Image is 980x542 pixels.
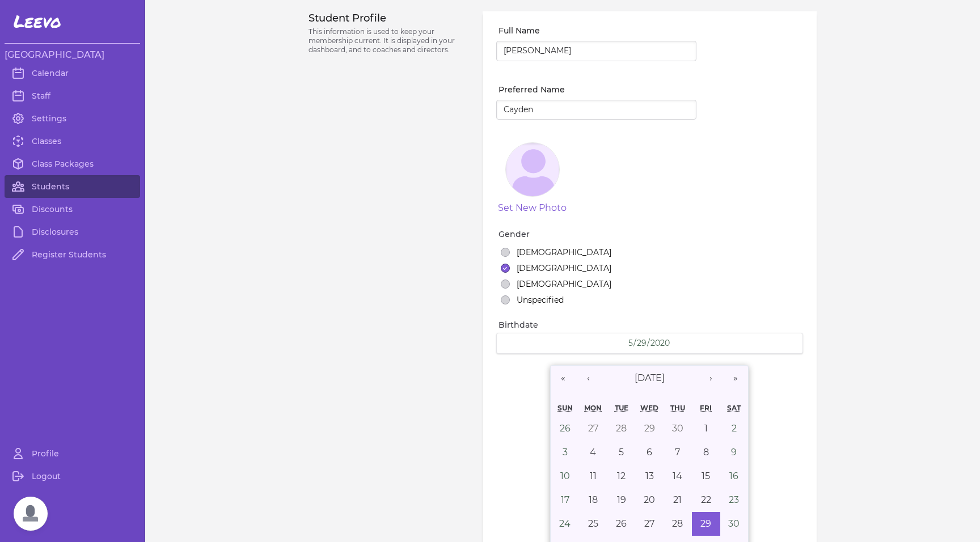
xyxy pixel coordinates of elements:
[635,488,664,512] button: May 20, 2020
[720,488,749,512] button: May 23, 2020
[584,404,602,412] abbr: Monday
[551,464,579,488] button: May 10, 2020
[675,447,680,458] abbr: May 7, 2020
[670,404,685,412] abbr: Thursday
[640,404,658,412] abbr: Wednesday
[701,494,711,505] abbr: May 22, 2020
[563,447,568,458] abbr: May 3, 2020
[499,319,803,331] label: Birthdate
[731,447,737,458] abbr: May 9, 2020
[673,494,682,505] abbr: May 21, 2020
[5,442,140,465] a: Profile
[499,84,696,95] label: Preferred Name
[664,441,692,464] button: May 7, 2020
[727,404,741,412] abbr: Saturday
[619,447,624,458] abbr: May 5, 2020
[590,447,596,458] abbr: May 4, 2020
[644,494,655,505] abbr: May 20, 2020
[645,471,654,481] abbr: May 13, 2020
[551,441,579,464] button: May 3, 2020
[692,441,720,464] button: May 8, 2020
[664,464,692,488] button: May 14, 2020
[720,441,749,464] button: May 9, 2020
[616,518,627,529] abbr: May 26, 2020
[664,488,692,512] button: May 21, 2020
[557,404,573,412] abbr: Sunday
[579,512,607,536] button: May 25, 2020
[589,494,598,505] abbr: May 18, 2020
[579,417,607,441] button: April 27, 2020
[703,447,709,458] abbr: May 8, 2020
[720,417,749,441] button: May 2, 2020
[635,372,665,383] span: [DATE]
[579,464,607,488] button: May 11, 2020
[14,11,61,32] span: Leevo
[729,494,739,505] abbr: May 23, 2020
[561,494,569,505] abbr: May 17, 2020
[607,512,636,536] button: May 26, 2020
[560,471,570,481] abbr: May 10, 2020
[607,441,636,464] button: May 5, 2020
[635,464,664,488] button: May 13, 2020
[5,221,140,243] a: Disclosures
[672,423,683,434] abbr: April 30, 2020
[628,338,633,349] input: MM
[499,228,803,240] label: Gender
[601,366,698,391] button: [DATE]
[14,497,48,531] a: Open chat
[5,243,140,266] a: Register Students
[650,338,671,349] input: YYYY
[5,465,140,488] a: Logout
[723,366,748,391] button: »
[616,423,627,434] abbr: April 28, 2020
[692,417,720,441] button: May 1, 2020
[728,518,740,529] abbr: May 30, 2020
[309,11,469,25] h3: Student Profile
[579,488,607,512] button: May 18, 2020
[702,471,710,481] abbr: May 15, 2020
[633,337,636,349] span: /
[644,518,654,529] abbr: May 27, 2020
[588,518,598,529] abbr: May 25, 2020
[607,464,636,488] button: May 12, 2020
[732,423,737,434] abbr: May 2, 2020
[700,404,712,412] abbr: Friday
[551,512,579,536] button: May 24, 2020
[607,488,636,512] button: May 19, 2020
[5,62,140,84] a: Calendar
[635,417,664,441] button: April 29, 2020
[496,41,696,61] input: Richard Button
[635,441,664,464] button: May 6, 2020
[647,447,652,458] abbr: May 6, 2020
[615,404,628,412] abbr: Tuesday
[647,337,650,349] span: /
[499,25,696,36] label: Full Name
[672,518,683,529] abbr: May 28, 2020
[576,366,601,391] button: ‹
[635,512,664,536] button: May 27, 2020
[309,27,469,54] p: This information is used to keep your membership current. It is displayed in your dashboard, and ...
[673,471,682,481] abbr: May 14, 2020
[551,366,576,391] button: «
[517,262,611,274] label: [DEMOGRAPHIC_DATA]
[559,518,571,529] abbr: May 24, 2020
[607,417,636,441] button: April 28, 2020
[692,464,720,488] button: May 15, 2020
[720,464,749,488] button: May 16, 2020
[617,471,626,481] abbr: May 12, 2020
[517,247,611,258] label: [DEMOGRAPHIC_DATA]
[729,471,738,481] abbr: May 16, 2020
[698,366,723,391] button: ›
[560,423,571,434] abbr: April 26, 2020
[5,84,140,107] a: Staff
[5,175,140,198] a: Students
[636,338,647,349] input: DD
[579,441,607,464] button: May 4, 2020
[590,471,597,481] abbr: May 11, 2020
[700,518,711,529] abbr: May 29, 2020
[517,294,564,306] label: Unspecified
[517,278,611,290] label: [DEMOGRAPHIC_DATA]
[5,153,140,175] a: Class Packages
[5,130,140,153] a: Classes
[5,198,140,221] a: Discounts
